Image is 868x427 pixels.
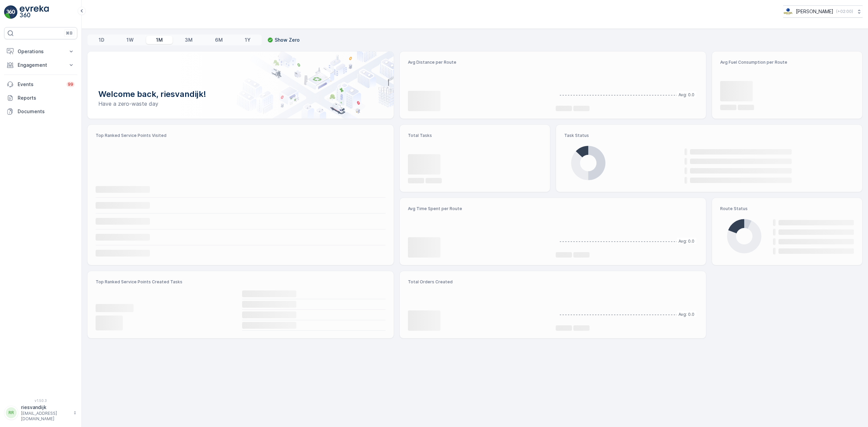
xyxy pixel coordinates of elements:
p: Avg Distance per Route [408,60,550,65]
p: 6M [215,37,223,43]
p: Avg Fuel Consumption per Route [720,60,854,65]
p: Top Ranked Service Points Visited [96,133,386,138]
p: Events [18,81,62,88]
a: Documents [4,105,77,118]
p: Total Tasks [408,133,542,138]
p: Task Status [564,133,854,138]
button: RRriesvandijk[EMAIL_ADDRESS][DOMAIN_NAME] [4,404,77,422]
p: Have a zero-waste day [98,100,383,108]
p: 3M [185,37,193,43]
p: Reports [18,95,75,101]
a: Events99 [4,78,77,91]
p: 1W [126,37,134,43]
p: Total Orders Created [408,279,550,285]
p: 1M [156,37,163,43]
p: Route Status [720,206,854,211]
img: logo_light-DOdMpM7g.png [20,5,49,19]
img: basis-logo_rgb2x.png [783,8,793,15]
p: Documents [18,108,75,115]
p: Engagement [18,62,64,68]
button: [PERSON_NAME](+02:00) [783,5,863,18]
p: 1D [99,37,104,43]
p: [PERSON_NAME] [796,8,833,15]
p: Avg Time Spent per Route [408,206,550,211]
p: riesvandijk [21,404,70,411]
p: Top Ranked Service Points Created Tasks [96,279,386,285]
p: ( +02:00 ) [836,9,853,14]
p: 99 [68,82,73,87]
p: 1Y [245,37,251,43]
span: v 1.50.3 [4,399,77,403]
div: RR [6,407,17,418]
p: ⌘B [66,30,73,36]
button: Engagement [4,58,77,72]
img: logo [4,5,18,19]
button: Operations [4,45,77,58]
p: Operations [18,48,64,55]
p: Show Zero [275,37,300,43]
p: Welcome back, riesvandijk! [98,89,383,100]
a: Reports [4,91,77,105]
p: [EMAIL_ADDRESS][DOMAIN_NAME] [21,411,70,422]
